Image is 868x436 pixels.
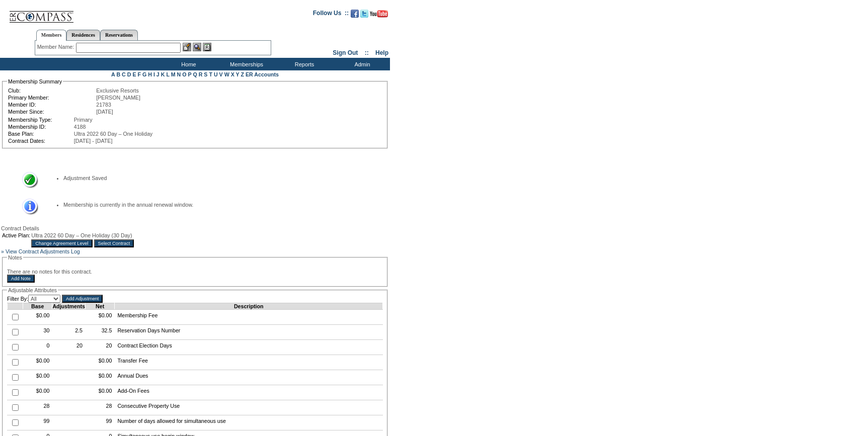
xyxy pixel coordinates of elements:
[274,58,332,70] td: Reports
[209,71,212,77] a: T
[360,13,368,19] a: Follow us on Twitter
[52,325,86,340] td: 2.5
[115,355,383,370] td: Transfer Fee
[236,71,240,77] a: Y
[7,269,92,275] span: There are no notes for this contract.
[74,138,113,144] span: [DATE] - [DATE]
[8,124,73,130] td: Membership ID:
[156,71,160,77] a: J
[241,71,244,77] a: Z
[214,71,218,77] a: U
[7,254,23,260] legend: Notes
[246,71,279,77] a: ER Accounts
[8,95,95,101] td: Primary Member:
[66,30,100,40] a: Residences
[85,370,114,385] td: $0.00
[23,415,52,430] td: 99
[161,71,165,77] a: K
[8,109,95,115] td: Member Since:
[23,340,52,355] td: 0
[16,172,38,189] img: Success Message
[132,71,136,77] a: E
[23,310,52,325] td: $0.00
[94,239,134,247] input: Select Contract
[85,385,114,400] td: $0.00
[23,303,52,310] td: Base
[193,43,201,51] img: View
[8,138,73,144] td: Contract Dates:
[96,88,139,94] span: Exclusive Resorts
[351,13,359,19] a: Become our fan on Facebook
[375,49,388,56] a: Help
[122,71,126,77] a: C
[8,102,95,108] td: Member ID:
[74,131,152,137] span: Ultra 2022 60 Day – One Holiday
[231,71,234,77] a: X
[115,303,383,310] td: Description
[199,71,203,77] a: R
[153,71,155,77] a: I
[116,71,120,77] a: B
[85,355,114,370] td: $0.00
[36,30,67,41] a: Members
[370,13,388,19] a: Subscribe to our YouTube Channel
[16,199,38,215] img: Information Message
[23,325,52,340] td: 30
[23,355,52,370] td: $0.00
[62,295,103,303] input: Add Adjustment
[85,415,114,430] td: 99
[7,78,63,84] legend: Membership Summary
[96,95,140,101] span: [PERSON_NAME]
[100,30,138,40] a: Reservations
[115,340,383,355] td: Contract Election Days
[224,71,229,77] a: W
[148,71,152,77] a: H
[142,71,146,77] a: G
[7,275,35,283] input: Add Note
[166,71,169,77] a: L
[313,9,349,21] td: Follow Us ::
[203,43,211,51] img: Reservations
[85,310,114,325] td: $0.00
[219,71,223,77] a: V
[127,71,131,77] a: D
[370,10,388,18] img: Subscribe to our YouTube Channel
[8,131,73,137] td: Base Plan:
[182,71,186,77] a: O
[96,102,111,108] span: 21783
[52,303,86,310] td: Adjustments
[37,43,76,51] div: Member Name:
[188,71,192,77] a: P
[115,325,383,340] td: Reservation Days Number
[63,175,373,181] li: Adjustment Saved
[183,43,191,51] img: b_edit.gif
[111,71,115,77] a: A
[31,239,92,247] input: Change Agreement Level
[7,287,58,293] legend: Adjustable Attributes
[2,232,30,238] td: Active Plan:
[365,49,369,56] span: ::
[1,248,80,254] a: » View Contract Adjustments Log
[31,232,132,238] span: Ultra 2022 60 Day – One Holiday (30 Day)
[8,88,95,94] td: Club:
[23,400,52,415] td: 28
[332,58,390,70] td: Admin
[177,71,181,77] a: N
[115,415,383,430] td: Number of days allowed for simultaneous use
[74,117,93,123] span: Primary
[193,71,197,77] a: Q
[115,370,383,385] td: Annual Dues
[85,325,114,340] td: 32.5
[8,117,73,123] td: Membership Type:
[204,71,207,77] a: S
[351,10,359,18] img: Become our fan on Facebook
[171,71,176,77] a: M
[85,340,114,355] td: 20
[9,3,74,23] img: Compass Home
[115,310,383,325] td: Membership Fee
[159,58,216,70] td: Home
[23,370,52,385] td: $0.00
[216,58,274,70] td: Memberships
[1,225,389,231] div: Contract Details
[96,109,113,115] span: [DATE]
